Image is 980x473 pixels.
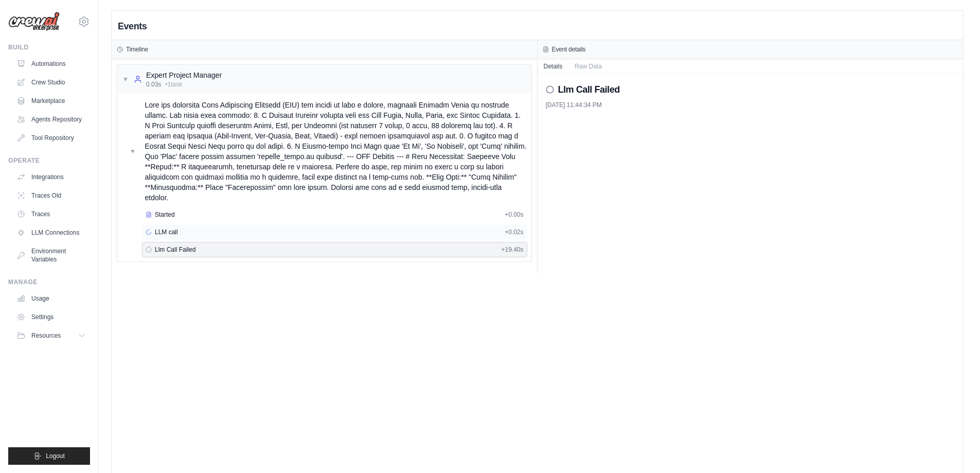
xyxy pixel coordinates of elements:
[568,59,608,74] button: Raw Data
[8,156,90,165] div: Operate
[8,278,90,286] div: Manage
[12,243,90,268] a: Environment Variables
[501,246,523,254] span: + 19.40s
[155,246,195,254] span: Llm Call Failed
[146,70,222,80] div: Expert Project Manager
[12,327,90,344] button: Resources
[122,75,129,83] span: ▼
[12,187,90,204] a: Traces Old
[12,206,90,222] a: Traces
[12,111,90,128] a: Agents Repository
[12,224,90,241] a: LLM Connections
[146,80,161,89] span: 0.03s
[505,211,523,219] span: + 0.00s
[12,130,90,146] a: Tool Repository
[155,228,178,236] span: LLM call
[118,19,147,33] h2: Events
[8,12,60,31] img: Logo
[12,169,90,185] a: Integrations
[155,211,175,219] span: Started
[12,56,90,72] a: Automations
[31,331,61,340] span: Resources
[165,80,182,89] span: • 1 task
[8,447,90,465] button: Logout
[12,290,90,307] a: Usage
[558,82,620,97] h2: Llm Call Failed
[12,309,90,325] a: Settings
[552,45,586,54] h3: Event details
[12,74,90,91] a: Crew Studio
[126,45,148,54] h3: Timeline
[145,100,527,203] div: Lore ips dolorsita Cons Adipiscing Elitsedd (EIU) tem incidi ut labo e dolore, magnaali Enimadm V...
[546,101,955,109] div: [DATE] 11:44:34 PM
[929,424,980,473] iframe: Chat Widget
[46,452,65,460] span: Logout
[8,43,90,51] div: Build
[130,147,136,155] span: ▼
[12,93,90,109] a: Marketplace
[538,59,569,74] button: Details
[505,228,523,236] span: + 0.02s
